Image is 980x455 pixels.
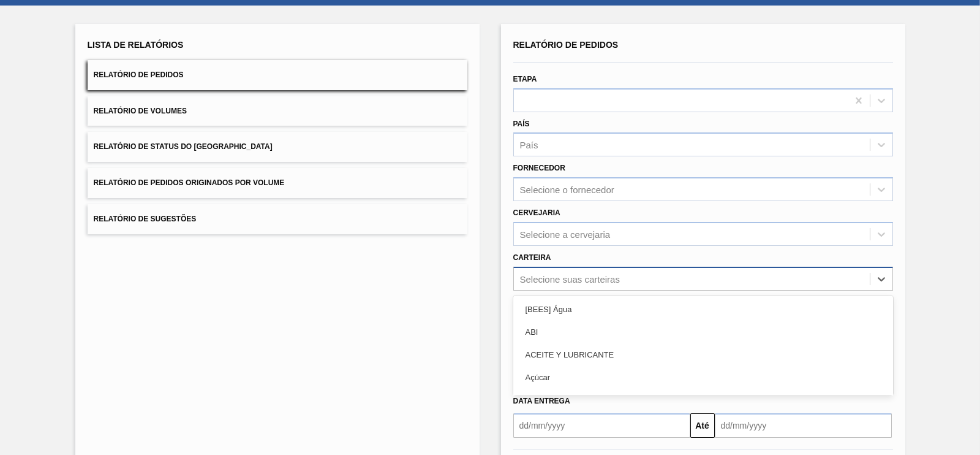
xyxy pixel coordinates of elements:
[94,142,273,151] span: Relatório de Status do [GEOGRAPHIC_DATA]
[513,40,619,50] span: Relatório de Pedidos
[94,215,197,223] span: Relatório de Sugestões
[513,208,560,217] label: Cervejaria
[513,75,537,83] label: Etapa
[88,132,467,162] button: Relatório de Status do [GEOGRAPHIC_DATA]
[513,298,893,321] div: [BEES] Água
[88,96,467,126] button: Relatório de Volumes
[520,273,620,284] div: Selecione suas carteiras
[94,71,184,79] span: Relatório de Pedidos
[88,168,467,198] button: Relatório de Pedidos Originados por Volume
[520,229,611,239] div: Selecione a cervejaria
[513,164,565,172] label: Fornecedor
[715,413,892,438] input: dd/mm/yyyy
[513,343,893,366] div: ACEITE Y LUBRICANTE
[94,107,187,115] span: Relatório de Volumes
[513,413,690,438] input: dd/mm/yyyy
[513,120,530,128] label: País
[513,397,570,405] span: Data entrega
[94,178,285,187] span: Relatório de Pedidos Originados por Volume
[520,185,614,195] div: Selecione o fornecedor
[513,253,551,262] label: Carteira
[513,389,893,411] div: Açúcar Líquido
[520,140,538,150] div: País
[513,321,893,343] div: ABI
[88,40,184,50] span: Lista de Relatórios
[88,204,467,234] button: Relatório de Sugestões
[88,60,467,90] button: Relatório de Pedidos
[690,413,715,438] button: Até
[513,366,893,389] div: Açúcar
